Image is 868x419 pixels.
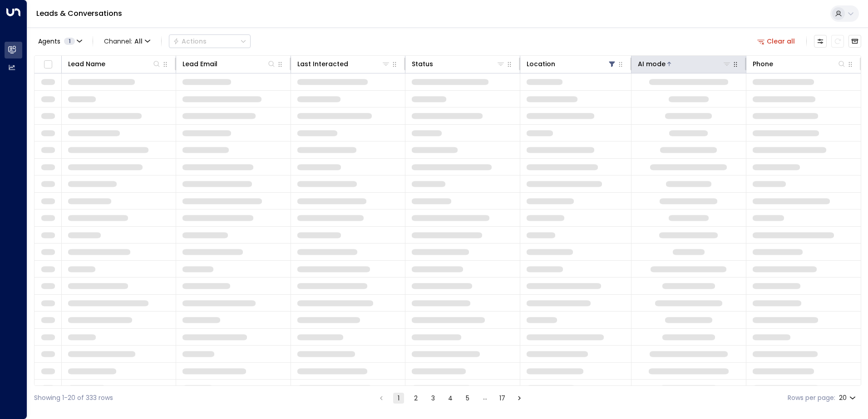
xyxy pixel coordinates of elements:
[848,35,861,48] button: Archived Leads
[638,58,666,69] div: AI mode
[479,393,490,404] div: …
[831,35,844,48] span: Refresh
[788,393,835,403] label: Rows per page:
[428,393,439,404] button: Go to page 3
[754,35,799,48] button: Clear all
[34,35,85,48] button: Agents1
[462,393,473,404] button: Go to page 5
[297,58,390,69] div: Last Interacted
[34,393,113,403] div: Showing 1-20 of 333 rows
[169,34,251,48] button: Actions
[68,58,161,69] div: Lead Name
[514,393,525,404] button: Go to next page
[638,58,731,69] div: AI mode
[410,393,421,404] button: Go to page 2
[393,393,404,404] button: page 1
[297,58,348,69] div: Last Interacted
[182,58,276,69] div: Lead Email
[375,392,525,404] nav: pagination navigation
[134,38,143,45] span: All
[527,58,616,69] div: Location
[68,58,105,69] div: Lead Name
[527,58,555,69] div: Location
[814,35,827,48] button: Customize
[100,35,154,48] span: Channel:
[169,34,251,48] div: Button group with a nested menu
[753,58,846,69] div: Phone
[497,393,508,404] button: Go to page 17
[839,391,858,404] div: 20
[36,8,122,19] a: Leads & Conversations
[182,58,217,69] div: Lead Email
[753,58,773,69] div: Phone
[38,38,60,44] span: Agents
[100,35,154,48] button: Channel:All
[445,393,456,404] button: Go to page 4
[173,37,207,45] div: Actions
[412,58,433,69] div: Status
[412,58,505,69] div: Status
[64,38,75,45] span: 1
